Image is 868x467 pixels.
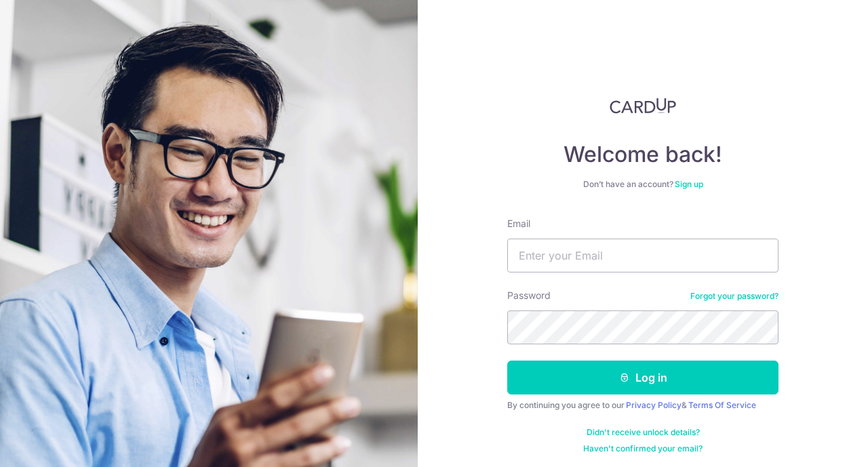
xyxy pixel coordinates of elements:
label: Email [507,217,530,230]
h4: Welcome back! [507,141,778,168]
button: Log in [507,361,778,394]
div: Don’t have an account? [507,179,778,190]
a: Haven't confirmed your email? [583,443,703,454]
label: Password [507,289,551,302]
a: Didn't receive unlock details? [587,427,700,438]
img: CardUp Logo [610,98,676,114]
a: Sign up [675,179,703,189]
a: Terms Of Service [688,400,756,410]
a: Privacy Policy [626,400,682,410]
div: By continuing you agree to our & [507,400,778,411]
a: Forgot your password? [690,291,778,302]
input: Enter your Email [507,239,778,272]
